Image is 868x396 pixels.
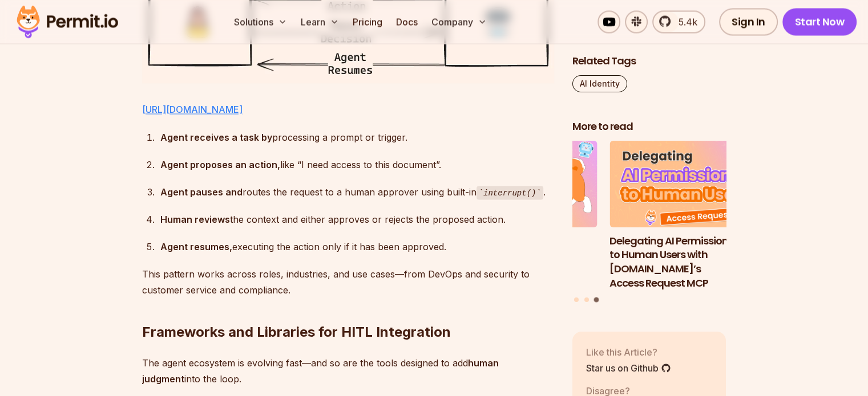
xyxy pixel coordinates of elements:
li: 2 of 3 [443,141,597,291]
p: The agent ecosystem is evolving fast—and so are the tools designed to add into the loop. [142,354,554,386]
code: interrupt() [477,186,543,199]
div: routes the request to a human approver using built-in . [160,183,554,200]
h2: Related Tags [572,55,726,69]
button: Learn [296,10,344,33]
div: processing a prompt or trigger. [160,129,554,145]
button: Go to slide 2 [584,298,589,303]
img: Delegating AI Permissions to Human Users with Permit.io’s Access Request MCP [609,141,764,228]
a: Start Now [782,8,857,35]
a: 5.4k [652,10,705,33]
strong: Human reviews [160,213,230,224]
div: executing the action only if it has been approved. [160,238,554,254]
button: Solutions [229,10,292,33]
button: Go to slide 1 [574,298,579,303]
h2: Frameworks and Libraries for HITL Integration [142,277,554,341]
p: Like this Article? [586,345,671,359]
a: Star us on Github [586,361,671,375]
span: 5.4k [672,15,697,28]
a: Delegating AI Permissions to Human Users with Permit.io’s Access Request MCPDelegating AI Permiss... [609,141,764,291]
a: AI Identity [572,76,627,93]
a: Docs [391,10,422,33]
strong: Agent resumes, [160,240,232,252]
button: Company [427,10,491,33]
a: [URL][DOMAIN_NAME] [142,104,243,115]
h3: Delegating AI Permissions to Human Users with [DOMAIN_NAME]’s Access Request MCP [609,234,764,291]
img: Why JWTs Can’t Handle AI Agent Access [443,141,597,228]
img: Permit logo [11,2,123,41]
p: This pattern works across roles, industries, and use cases—from DevOps and security to customer s... [142,266,554,297]
strong: Agent proposes an action, [160,158,280,170]
li: 3 of 3 [609,141,764,291]
a: Pricing [348,10,387,33]
div: like “I need access to this document”. [160,156,554,172]
div: the context and either approves or rejects the proposed action. [160,211,554,227]
strong: Agent receives a task by [160,131,272,142]
div: Posts [572,141,726,305]
h2: More to read [572,120,726,134]
button: Go to slide 3 [594,298,599,303]
h3: Why JWTs Can’t Handle AI Agent Access [443,234,597,263]
strong: Agent pauses and [160,186,243,197]
a: Sign In [719,8,778,35]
